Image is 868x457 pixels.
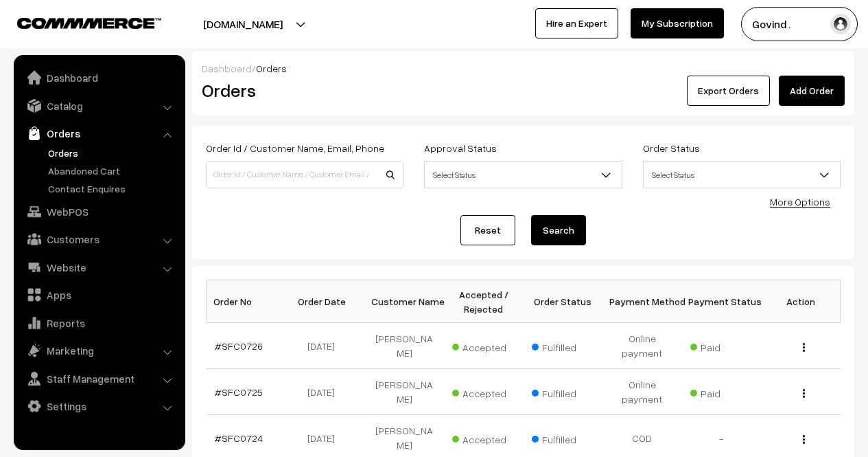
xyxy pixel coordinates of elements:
a: Marketing [17,338,180,363]
span: Accepted [452,383,521,401]
a: Dashboard [202,63,252,74]
th: Action [761,280,841,323]
a: Orders [17,121,180,146]
a: #SFC0726 [215,340,263,352]
span: Paid [690,383,759,401]
input: Order Id / Customer Name / Customer Email / Customer Phone [206,161,403,188]
a: Contact Enquires [45,181,180,196]
span: Select Status [643,161,841,188]
a: Customers [17,227,180,252]
a: Reset [460,215,515,245]
a: Catalog [17,93,180,118]
span: Select Status [424,161,622,188]
a: WebPOS [17,199,180,224]
h2: Orders [202,80,402,101]
span: Fulfilled [532,337,600,355]
th: Order No [207,280,286,323]
span: Fulfilled [532,383,600,401]
a: Abandoned Cart [45,164,180,178]
th: Accepted / Rejected [444,280,524,323]
span: Select Status [425,163,621,187]
a: Settings [17,394,180,419]
a: Apps [17,282,180,307]
img: Menu [803,389,805,398]
label: Approval Status [424,141,497,155]
a: Staff Management [17,366,180,391]
button: [DOMAIN_NAME] [155,7,331,41]
label: Order Status [643,141,700,155]
div: / [202,61,845,76]
a: Website [17,255,180,280]
td: [DATE] [285,369,365,415]
img: COMMMERCE [17,18,161,28]
td: [PERSON_NAME] [365,323,445,369]
span: Accepted [452,429,521,447]
th: Order Status [524,280,603,323]
span: Fulfilled [532,429,600,447]
a: #SFC0725 [215,386,263,398]
button: Export Orders [687,76,770,106]
a: COMMMERCE [17,14,137,30]
a: Dashboard [17,65,180,90]
a: My Subscription [631,8,724,38]
button: Search [531,215,586,245]
td: [DATE] [285,323,365,369]
a: Hire an Expert [535,8,618,38]
th: Order Date [285,280,365,323]
label: Order Id / Customer Name, Email, Phone [206,141,384,155]
th: Payment Status [682,280,762,323]
td: Online payment [602,369,682,415]
img: Menu [803,343,805,352]
a: Add Order [779,76,845,106]
a: Reports [17,311,180,335]
img: user [830,14,851,34]
th: Payment Method [602,280,682,323]
button: Govind . [741,7,858,41]
span: Select Status [644,163,840,187]
span: Paid [690,337,759,355]
td: [PERSON_NAME] [365,369,445,415]
a: More Options [770,196,830,208]
span: Orders [256,63,287,74]
span: Accepted [452,337,521,355]
a: #SFC0724 [215,432,263,444]
td: Online payment [602,323,682,369]
a: Orders [45,146,180,160]
th: Customer Name [365,280,445,323]
img: Menu [803,435,805,444]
